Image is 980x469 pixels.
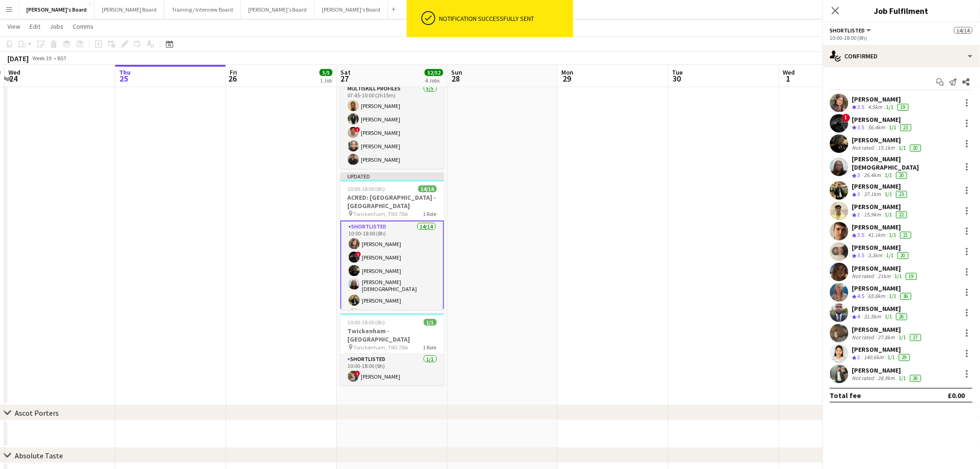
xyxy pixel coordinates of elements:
[852,366,923,374] div: [PERSON_NAME]
[852,304,909,313] div: [PERSON_NAME]
[830,391,861,400] div: Total fee
[356,252,361,257] span: !
[910,334,921,341] div: 27
[862,354,886,361] div: 140.6km
[889,124,897,131] app-skills-label: 1/1
[876,374,897,382] div: 28.9km
[340,313,444,386] app-job-card: 10:00-18:00 (8h)1/1Twickenham - [GEOGRAPHIC_DATA] Twickenham, TW2 7BA1 RoleShortlisted1/110:00-18...
[899,144,906,151] app-skills-label: 1/1
[899,334,906,341] app-skills-label: 1/1
[418,185,437,192] span: 14/14
[782,73,795,84] span: 1
[858,313,861,320] span: 4
[164,0,241,19] button: Training / Interview Board
[228,73,237,84] span: 26
[898,252,909,259] div: 20
[340,193,444,210] h3: ACRED: [GEOGRAPHIC_DATA] - [GEOGRAPHIC_DATA]
[852,136,923,144] div: [PERSON_NAME]
[852,155,958,171] div: [PERSON_NAME][DEMOGRAPHIC_DATA]
[355,127,360,133] span: !
[898,104,909,111] div: 19
[852,264,919,273] div: [PERSON_NAME]
[885,313,892,320] app-skills-label: 1/1
[910,375,921,382] div: 26
[852,345,912,354] div: [PERSON_NAME]
[852,273,876,280] div: Not rated
[867,292,887,300] div: 65.8km
[423,344,437,351] span: 1 Role
[900,232,911,239] div: 21
[888,354,895,361] app-skills-label: 1/1
[895,273,902,279] app-skills-label: 1/1
[19,0,94,19] button: [PERSON_NAME]'s Board
[340,172,444,310] app-job-card: Updated10:00-18:00 (8h)14/14ACRED: [GEOGRAPHIC_DATA] - [GEOGRAPHIC_DATA] Twickenham, TW2 7BA1 Rol...
[876,144,897,152] div: 15.1km
[424,319,437,326] span: 1/1
[423,210,437,217] span: 1 Role
[230,68,237,76] span: Fri
[858,211,861,218] span: 2
[876,334,897,341] div: 27.8km
[562,68,574,76] span: Mon
[900,293,911,300] div: 36
[862,190,883,198] div: 37.1km
[7,73,20,84] span: 24
[823,45,980,67] div: Confirmed
[896,313,907,320] div: 26
[340,327,444,343] h3: Twickenham - [GEOGRAPHIC_DATA]
[450,73,462,84] span: 28
[858,292,865,299] span: 4.5
[886,252,894,259] app-skills-label: 1/1
[852,334,876,341] div: Not rated
[50,22,63,31] span: Jobs
[348,185,385,192] span: 10:00-18:00 (8h)
[73,22,94,31] span: Comms
[948,391,965,400] div: £0.00
[896,191,907,198] div: 23
[885,211,892,218] app-skills-label: 1/1
[896,211,907,218] div: 22
[118,73,131,84] span: 25
[354,344,408,351] span: Twickenham, TW2 7BA
[830,27,873,34] button: Shortlisted
[354,210,408,217] span: Twickenham, TW2 7BA
[852,144,876,152] div: Not rated
[451,68,462,76] span: Sun
[858,124,865,131] span: 3.5
[842,114,850,122] span: !
[852,95,911,103] div: [PERSON_NAME]
[889,231,897,238] app-skills-label: 1/1
[852,203,909,211] div: [PERSON_NAME]
[858,231,865,238] span: 3.5
[340,43,444,169] app-job-card: 07:45-10:00 (2h15m)5/5Twickenham - [GEOGRAPHIC_DATA] Twickenham, TW2 7BA1 RoleMULTISKILL PROFILES...
[7,22,20,31] span: View
[671,73,683,84] span: 30
[858,103,865,110] span: 3.5
[896,172,907,179] div: 20
[886,103,894,110] app-skills-label: 1/1
[858,190,861,197] span: 3
[7,54,29,63] div: [DATE]
[560,73,574,84] span: 29
[885,190,892,197] app-skills-label: 1/1
[830,34,973,41] div: 10:00-18:00 (8h)
[823,5,980,17] h3: Job Fulfilment
[867,103,885,111] div: 4.5km
[876,273,893,280] div: 21km
[8,68,20,76] span: Wed
[340,83,444,169] app-card-role: MULTISKILL PROFILES5/507:45-10:00 (2h15m)[PERSON_NAME][PERSON_NAME]![PERSON_NAME][PERSON_NAME][PE...
[4,20,24,32] a: View
[355,371,360,376] span: !
[340,354,444,386] app-card-role: Shortlisted1/110:00-18:00 (8h)![PERSON_NAME]
[439,14,570,23] div: Notification successfully sent
[320,69,333,76] span: 5/5
[30,22,40,31] span: Edit
[862,313,883,321] div: 31.5km
[867,124,887,132] div: 56.4km
[852,182,909,190] div: [PERSON_NAME]
[852,325,923,334] div: [PERSON_NAME]
[15,408,59,418] div: Ascot Porters
[910,145,921,152] div: 20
